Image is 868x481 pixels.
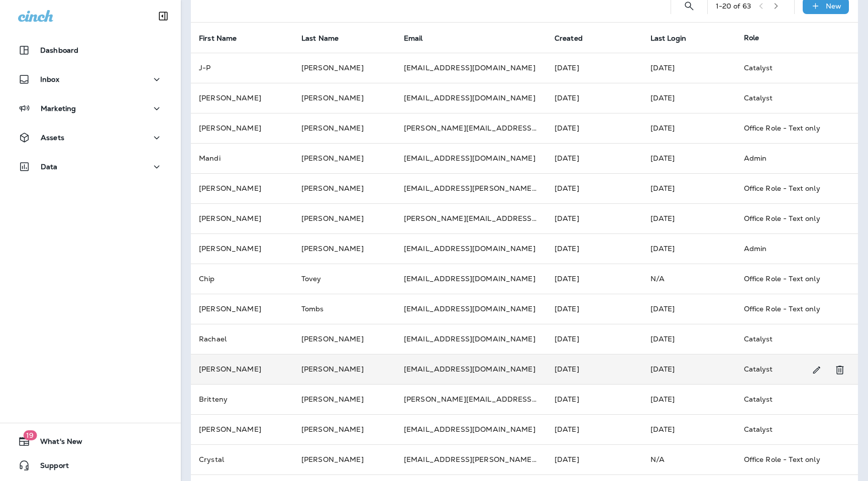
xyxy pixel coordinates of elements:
button: 19What's New [10,431,171,451]
p: New [826,2,841,10]
button: Inbox [10,69,171,89]
button: Assets [10,128,171,148]
span: What's New [30,437,82,449]
span: 19 [23,430,37,440]
span: Support [30,461,69,473]
button: Data [10,157,171,177]
p: Data [41,163,58,171]
p: Assets [41,134,64,142]
button: Dashboard [10,40,171,60]
button: Marketing [10,98,171,118]
p: Dashboard [40,46,78,54]
button: Support [10,455,171,475]
p: Inbox [40,75,59,83]
p: Marketing [41,104,76,112]
button: Collapse Sidebar [149,6,177,26]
